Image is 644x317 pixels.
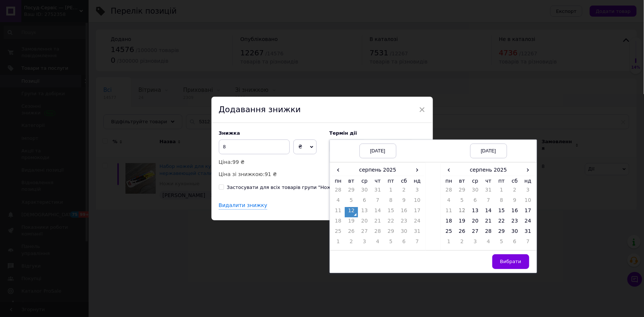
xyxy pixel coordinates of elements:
[411,176,424,186] th: нд
[521,176,535,186] th: нд
[442,228,456,238] td: 25
[358,217,371,228] td: 20
[332,207,345,217] td: 11
[495,238,508,248] td: 5
[384,186,397,197] td: 1
[358,197,371,207] td: 6
[442,186,456,197] td: 28
[265,171,277,177] span: 91 ₴
[500,259,521,264] span: Вибрати
[521,238,535,248] td: 7
[455,186,469,197] td: 29
[332,165,345,175] span: ‹
[371,176,385,186] th: чт
[358,176,371,186] th: ср
[397,238,411,248] td: 6
[233,159,245,165] span: 99 ₴
[508,197,521,207] td: 9
[371,217,385,228] td: 21
[397,176,411,186] th: сб
[345,186,358,197] td: 29
[397,186,411,197] td: 2
[508,238,521,248] td: 6
[345,238,358,248] td: 2
[397,217,411,228] td: 23
[358,186,371,197] td: 30
[508,217,521,228] td: 23
[442,165,456,175] span: ‹
[495,207,508,217] td: 15
[508,176,521,186] th: сб
[411,228,424,238] td: 31
[359,144,396,158] div: [DATE]
[469,217,482,228] td: 20
[384,228,397,238] td: 29
[482,217,495,228] td: 21
[455,238,469,248] td: 2
[455,197,469,207] td: 5
[411,238,424,248] td: 7
[371,186,385,197] td: 31
[521,186,535,197] td: 3
[442,176,456,186] th: пн
[384,176,397,186] th: пт
[442,197,456,207] td: 4
[521,217,535,228] td: 24
[384,238,397,248] td: 5
[332,186,345,197] td: 28
[495,176,508,186] th: пт
[521,165,535,175] span: ›
[219,170,322,178] p: Ціна зі знижкою:
[455,165,521,176] th: серпень 2025
[521,207,535,217] td: 17
[442,207,456,217] td: 11
[330,130,426,136] label: Термін дії
[345,165,411,176] th: серпень 2025
[469,228,482,238] td: 27
[332,197,345,207] td: 4
[495,217,508,228] td: 22
[219,105,301,114] span: Додавання знижки
[482,176,495,186] th: чт
[384,207,397,217] td: 15
[495,197,508,207] td: 8
[332,176,345,186] th: пн
[219,139,290,154] input: 0
[419,103,426,116] span: ×
[508,228,521,238] td: 30
[469,197,482,207] td: 6
[384,197,397,207] td: 8
[332,228,345,238] td: 25
[469,176,482,186] th: ср
[508,186,521,197] td: 2
[482,186,495,197] td: 31
[345,176,358,186] th: вт
[521,197,535,207] td: 10
[492,254,529,269] button: Вибрати
[495,228,508,238] td: 29
[332,238,345,248] td: 1
[358,228,371,238] td: 27
[358,207,371,217] td: 13
[299,144,303,149] span: ₴
[397,228,411,238] td: 30
[397,207,411,217] td: 16
[345,197,358,207] td: 5
[358,238,371,248] td: 3
[469,186,482,197] td: 30
[442,217,456,228] td: 18
[411,186,424,197] td: 3
[482,228,495,238] td: 28
[469,238,482,248] td: 3
[469,207,482,217] td: 13
[521,228,535,238] td: 31
[411,165,424,175] span: ›
[470,144,507,158] div: [DATE]
[384,217,397,228] td: 22
[455,228,469,238] td: 26
[332,217,345,228] td: 18
[482,207,495,217] td: 14
[455,176,469,186] th: вт
[482,197,495,207] td: 7
[345,228,358,238] td: 26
